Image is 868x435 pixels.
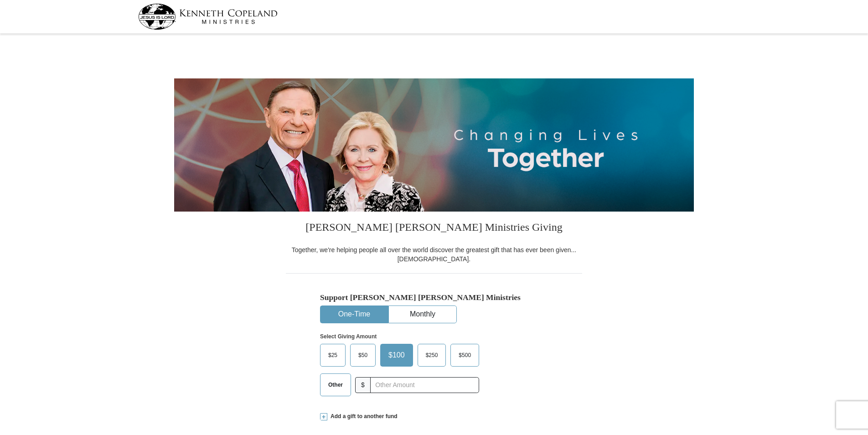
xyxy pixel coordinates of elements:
[320,306,388,323] button: One-Time
[286,245,582,264] div: Together, we're helping people all over the world discover the greatest gift that has ever been g...
[320,333,377,340] strong: Select Giving Amount
[384,348,409,362] span: $100
[286,212,582,245] h3: [PERSON_NAME] [PERSON_NAME] Ministries Giving
[421,348,443,362] span: $250
[370,377,479,393] input: Other Amount
[324,348,342,362] span: $25
[454,348,475,362] span: $500
[327,413,398,420] span: Add a gift to another fund
[320,293,548,302] h5: Support [PERSON_NAME] [PERSON_NAME] Ministries
[354,348,372,362] span: $50
[138,4,278,30] img: kcm-header-logo.svg
[355,377,371,393] span: $
[389,306,456,323] button: Monthly
[324,378,347,392] span: Other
